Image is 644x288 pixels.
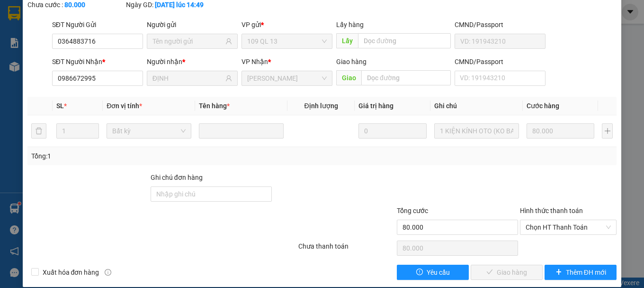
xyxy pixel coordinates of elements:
input: Tên người nhận [152,73,224,84]
span: 109 QL 13 [247,34,327,48]
input: 0 [527,123,595,139]
span: Giá trị hàng [358,102,394,110]
span: Bất kỳ [112,124,186,138]
b: [DATE] lúc 14:49 [155,1,204,9]
span: Đơn vị tính [107,102,142,110]
button: checkGiao hàng [471,265,543,280]
button: delete [31,123,46,139]
span: user [225,38,232,45]
span: Tổng cước [397,207,428,214]
div: Người gửi [147,19,238,30]
input: Dọc đường [358,33,451,48]
div: Người nhận [147,56,238,67]
span: Giao hàng [336,58,367,65]
span: user [225,75,232,82]
input: Ghi Chú [434,123,519,139]
button: plus [602,123,613,139]
span: Tên hàng [199,102,230,110]
div: SĐT Người Nhận [52,56,143,67]
div: CMND/Passport [455,56,546,67]
span: Cước hàng [527,102,559,110]
span: Lấy [336,33,358,48]
input: 0 [358,123,427,139]
span: Định lượng [304,102,338,110]
span: Lấy hàng [336,21,364,28]
div: SĐT Người Gửi [52,19,143,30]
div: VP gửi [241,19,332,30]
label: Ghi chú đơn hàng [151,174,203,181]
input: Dọc đường [361,70,451,85]
th: Ghi chú [430,97,523,115]
input: VD: Bàn, Ghế [199,123,284,139]
span: VP Phan Thiết [247,71,327,85]
span: SL [56,102,64,110]
button: exclamation-circleYêu cầu [397,265,469,280]
span: info-circle [105,269,111,276]
span: VP Nhận [241,58,268,65]
div: Chưa thanh toán [297,241,396,258]
input: VD: 191943210 [455,34,546,49]
b: 80.000 [64,1,85,9]
input: Ghi chú đơn hàng [151,186,272,202]
span: Yêu cầu [427,267,450,278]
span: Chọn HT Thanh Toán [526,220,611,234]
label: Hình thức thanh toán [520,207,583,214]
span: Giao [336,70,361,85]
span: Xuất hóa đơn hàng [39,267,103,278]
div: CMND/Passport [455,19,546,30]
span: exclamation-circle [416,269,423,276]
span: Thêm ĐH mới [566,267,606,278]
div: Tổng: 1 [31,151,250,161]
button: plusThêm ĐH mới [545,265,617,280]
span: plus [555,269,562,276]
input: Tên người gửi [152,36,224,46]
